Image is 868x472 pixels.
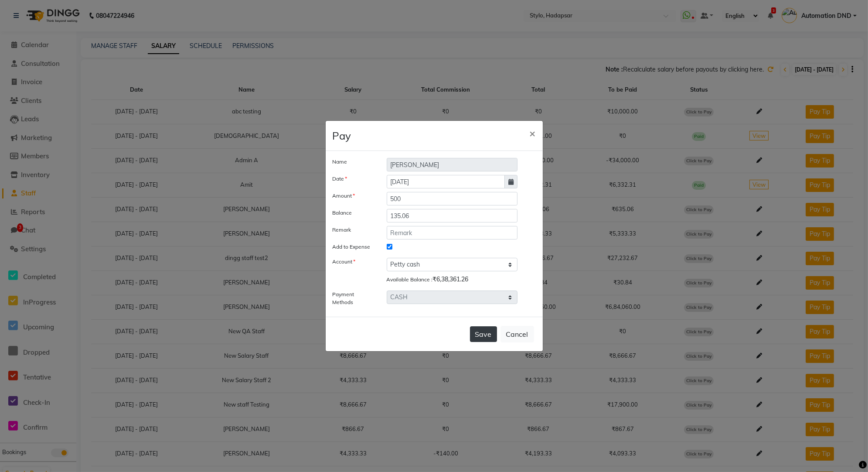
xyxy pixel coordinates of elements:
label: Account [326,258,380,284]
button: Close [523,121,543,145]
input: Name [387,158,518,171]
label: Amount [326,192,380,202]
div: ₹6,38,361.26 [433,275,469,287]
input: yyyy-mm-dd [387,175,505,188]
button: Cancel [500,326,534,342]
span: × [530,127,536,140]
label: Date [326,175,380,185]
label: Payment Methods [326,291,380,306]
label: Available Balance : [387,276,433,284]
input: Amount [387,192,518,205]
label: Add to Expense [326,243,380,251]
h4: Pay [333,128,351,144]
input: Balance [387,209,518,222]
button: Save [470,326,497,342]
label: Remark [326,226,380,236]
label: Name [326,158,380,168]
input: Remark [387,226,518,239]
label: Balance [326,209,380,219]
